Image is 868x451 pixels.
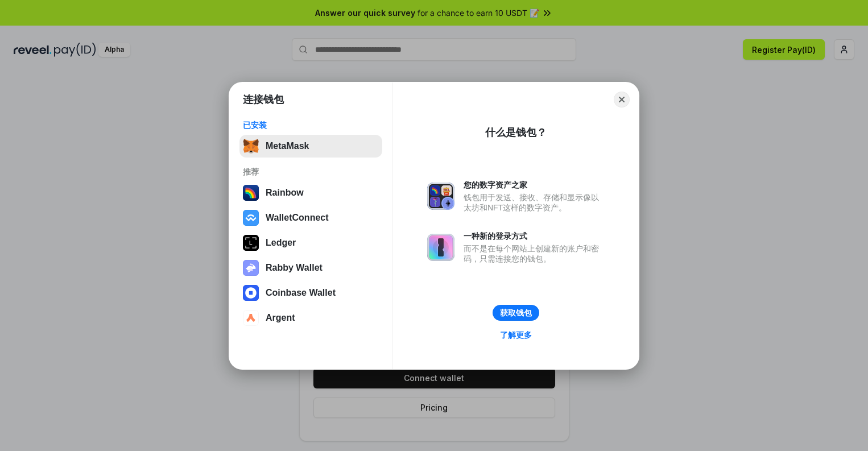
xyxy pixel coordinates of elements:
button: Argent [239,307,382,329]
button: Rabby Wallet [239,256,382,279]
div: 已安装 [243,120,379,130]
div: 而不是在每个网站上创建新的账户和密码，只需连接您的钱包。 [464,243,605,264]
div: Argent [266,313,295,323]
button: 获取钱包 [493,305,539,321]
a: 了解更多 [493,328,539,342]
button: Coinbase Wallet [239,282,382,304]
div: 了解更多 [500,330,532,340]
img: svg+xml,%3Csvg%20width%3D%2228%22%20height%3D%2228%22%20viewBox%3D%220%200%2028%2028%22%20fill%3D... [243,285,259,301]
img: svg+xml,%3Csvg%20xmlns%3D%22http%3A%2F%2Fwww.w3.org%2F2000%2Fsvg%22%20fill%3D%22none%22%20viewBox... [427,234,454,261]
div: 钱包用于发送、接收、存储和显示像以太坊和NFT这样的数字资产。 [464,192,605,213]
div: Ledger [266,238,296,248]
img: svg+xml,%3Csvg%20xmlns%3D%22http%3A%2F%2Fwww.w3.org%2F2000%2Fsvg%22%20width%3D%2228%22%20height%3... [243,235,259,251]
div: Coinbase Wallet [266,288,336,298]
button: Rainbow [239,181,382,204]
div: WalletConnect [266,213,329,223]
div: Rainbow [266,188,304,198]
img: svg+xml,%3Csvg%20xmlns%3D%22http%3A%2F%2Fwww.w3.org%2F2000%2Fsvg%22%20fill%3D%22none%22%20viewBox... [427,183,454,210]
img: svg+xml,%3Csvg%20width%3D%2228%22%20height%3D%2228%22%20viewBox%3D%220%200%2028%2028%22%20fill%3D... [243,210,259,226]
button: WalletConnect [239,206,382,229]
div: 推荐 [243,167,379,177]
div: 获取钱包 [500,308,532,318]
button: Ledger [239,231,382,254]
div: 一种新的登录方式 [464,231,605,241]
div: MetaMask [266,141,309,151]
img: svg+xml,%3Csvg%20width%3D%22120%22%20height%3D%22120%22%20viewBox%3D%220%200%20120%20120%22%20fil... [243,185,259,201]
div: 您的数字资产之家 [464,180,605,190]
img: svg+xml,%3Csvg%20width%3D%2228%22%20height%3D%2228%22%20viewBox%3D%220%200%2028%2028%22%20fill%3D... [243,310,259,326]
div: Rabby Wallet [266,263,323,273]
button: Close [614,92,630,107]
img: svg+xml,%3Csvg%20fill%3D%22none%22%20height%3D%2233%22%20viewBox%3D%220%200%2035%2033%22%20width%... [243,138,259,154]
button: MetaMask [239,135,382,158]
img: svg+xml,%3Csvg%20xmlns%3D%22http%3A%2F%2Fwww.w3.org%2F2000%2Fsvg%22%20fill%3D%22none%22%20viewBox... [243,260,259,276]
h1: 连接钱包 [243,93,284,106]
div: 什么是钱包？ [485,126,547,139]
